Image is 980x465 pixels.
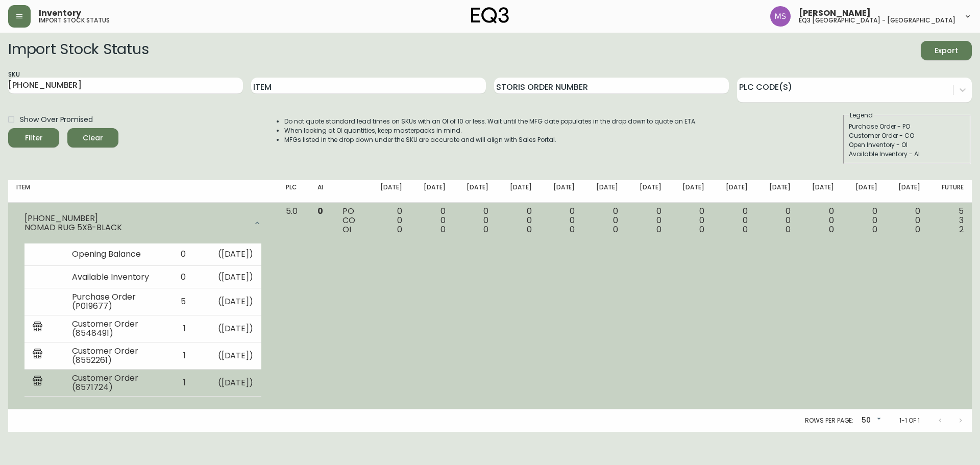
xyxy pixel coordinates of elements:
span: 0 [527,224,532,235]
div: 0 0 [505,207,532,234]
th: [DATE] [583,180,626,203]
div: Customer Order - CO [849,131,965,140]
th: [DATE] [454,180,497,203]
li: Do not quote standard lead times on SKUs with an OI of 10 or less. Wait until the MFG date popula... [284,117,697,126]
td: Available Inventory [64,266,166,288]
td: ( [DATE] ) [194,266,262,288]
div: Open Inventory - OI [849,140,965,150]
th: [DATE] [886,180,929,203]
td: ( [DATE] ) [194,243,262,266]
div: Purchase Order - PO [849,122,965,131]
th: [DATE] [410,180,454,203]
th: [DATE] [497,180,540,203]
span: 0 [699,224,704,235]
div: [PHONE_NUMBER] [24,214,247,223]
th: Future [928,180,972,203]
span: 0 [440,224,446,235]
div: 0 0 [375,207,402,234]
img: retail_report.svg [33,376,42,388]
div: 0 0 [764,207,791,234]
div: 0 0 [634,207,661,234]
div: Available Inventory - AI [849,150,965,159]
th: Item [8,180,278,203]
span: Export [929,44,964,57]
p: 1-1 of 1 [899,416,920,425]
span: 0 [786,224,791,235]
td: Customer Order (8548491) [64,315,166,342]
div: 5 3 [937,207,964,234]
div: 0 0 [548,207,575,234]
div: 0 0 [721,207,748,234]
span: 0 [743,224,748,235]
th: [DATE] [367,180,410,203]
img: logo [471,7,509,23]
th: PLC [278,180,309,203]
legend: Legend [849,111,874,120]
td: Customer Order (8552261) [64,342,166,370]
img: retail_report.svg [33,322,42,334]
div: 0 0 [462,207,489,234]
img: retail_report.svg [33,349,42,361]
div: 0 0 [591,207,618,234]
span: 0 [317,205,323,217]
td: 1 [166,370,194,397]
span: 0 [872,224,877,235]
span: 0 [483,224,488,235]
div: PO CO [342,207,359,234]
span: 0 [915,224,920,235]
span: 0 [829,224,834,235]
span: 0 [613,224,618,235]
span: 0 [656,224,661,235]
div: 0 0 [894,207,921,234]
td: Purchase Order (P019677) [64,288,166,315]
span: OI [342,224,351,235]
td: 1 [166,315,194,342]
th: [DATE] [540,180,583,203]
span: [PERSON_NAME] [799,9,871,17]
th: [DATE] [670,180,713,203]
div: 0 0 [678,207,705,234]
th: [DATE] [713,180,756,203]
td: ( [DATE] ) [194,370,262,397]
div: [PHONE_NUMBER]NOMAD RUG 5X8-BLACK [16,207,269,239]
li: MFGs listed in the drop down under the SKU are accurate and will align with Sales Portal. [284,135,697,144]
div: NOMAD RUG 5X8-BLACK [24,223,247,232]
td: 5 [166,288,194,315]
td: 5.0 [278,203,309,410]
span: Clear [76,132,110,144]
td: Customer Order (8571724) [64,370,166,397]
h2: Import Stock Status [8,41,149,60]
img: 1b6e43211f6f3cc0b0729c9049b8e7af [770,6,791,27]
button: Export [921,41,972,60]
div: 0 0 [419,207,446,234]
span: Inventory [39,9,81,17]
button: Clear [67,128,118,148]
td: 1 [166,342,194,370]
h5: import stock status [39,17,110,23]
th: [DATE] [626,180,670,203]
td: ( [DATE] ) [194,288,262,315]
th: [DATE] [756,180,799,203]
span: 0 [397,224,402,235]
span: 0 [570,224,575,235]
span: Show Over Promised [20,114,93,125]
th: [DATE] [842,180,886,203]
td: 0 [166,266,194,288]
div: 50 [857,412,883,429]
th: [DATE] [799,180,842,203]
button: Filter [8,128,59,148]
h5: eq3 [GEOGRAPHIC_DATA] - [GEOGRAPHIC_DATA] [799,17,955,23]
td: Opening Balance [64,243,166,266]
div: 0 0 [807,207,834,234]
th: AI [309,180,334,203]
span: 2 [959,224,964,235]
td: ( [DATE] ) [194,342,262,370]
td: 0 [166,243,194,266]
p: Rows per page: [805,416,853,425]
li: When looking at OI quantities, keep masterpacks in mind. [284,126,697,135]
div: 0 0 [850,207,877,234]
div: Filter [25,132,43,144]
td: ( [DATE] ) [194,315,262,342]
